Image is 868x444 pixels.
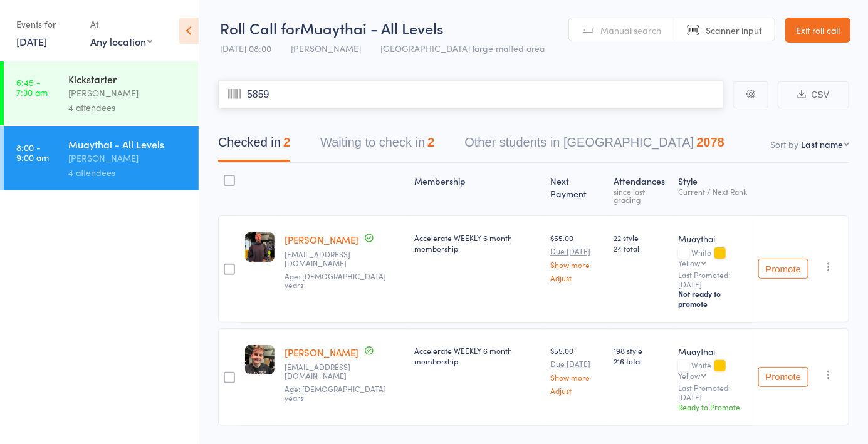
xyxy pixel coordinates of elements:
div: 4 attendees [68,165,188,180]
a: Show more [550,261,604,269]
div: 2 [427,135,434,149]
a: [DATE] [16,34,47,48]
div: 4 attendees [68,100,188,115]
div: Not ready to promote [678,289,748,309]
a: [PERSON_NAME] [285,346,358,359]
a: 8:00 -9:00 amMuaythai - All Levels[PERSON_NAME]4 attendees [4,126,199,190]
span: [PERSON_NAME] [291,42,361,54]
div: [PERSON_NAME] [68,151,188,165]
div: [PERSON_NAME] [68,86,188,100]
button: Waiting to check in2 [320,129,434,162]
div: Last name [801,138,843,150]
div: Any location [90,34,152,48]
a: Exit roll call [785,18,850,43]
img: image1714469084.png [245,345,275,374]
small: samrich01@gmail.com [285,363,404,381]
div: $55.00 [550,232,604,282]
span: [DATE] 08:00 [220,42,271,54]
small: Last Promoted: [DATE] [678,271,748,289]
small: Due [DATE] [550,359,604,368]
div: White [678,248,748,267]
span: Manual search [600,24,661,36]
button: Promote [758,259,808,279]
small: Due [DATE] [550,247,604,256]
div: 2 [283,135,290,149]
a: Show more [550,373,604,381]
div: Next Payment [545,168,609,210]
div: Muaythai - All Levels [68,137,188,151]
button: Checked in2 [218,129,290,162]
div: Events for [16,14,78,34]
div: Accelerate WEEKLY 6 month membership [414,345,541,366]
button: CSV [778,81,849,108]
button: Promote [758,367,808,387]
span: Age: [DEMOGRAPHIC_DATA] years [285,271,386,290]
div: Muaythai [678,345,748,358]
a: Adjust [550,274,604,282]
small: Last Promoted: [DATE] [678,383,748,401]
span: [GEOGRAPHIC_DATA] large matted area [380,42,545,54]
div: Muaythai [678,232,748,245]
div: Kickstarter [68,72,188,86]
span: 198 style [614,345,668,356]
div: Yellow [678,371,700,379]
a: 6:45 -7:30 amKickstarter[PERSON_NAME]4 attendees [4,61,199,125]
span: Muaythai - All Levels [300,18,444,38]
span: 22 style [614,232,668,243]
div: Accelerate WEEKLY 6 month membership [414,232,541,254]
span: 24 total [614,243,668,254]
time: 6:45 - 7:30 am [16,77,48,97]
div: Ready to Promote [678,401,748,412]
input: Scan member card [218,80,724,109]
div: since last grading [614,187,668,204]
small: kirkcraigen@icloud.com [285,250,404,268]
a: Adjust [550,386,604,395]
time: 8:00 - 9:00 am [16,142,49,162]
div: Atten­dances [609,168,673,210]
img: image1752736265.png [245,232,275,262]
span: Scanner input [706,24,762,36]
div: Style [673,168,753,210]
div: $55.00 [550,345,604,395]
a: [PERSON_NAME] [285,233,358,246]
span: Roll Call for [220,18,300,38]
div: Yellow [678,259,700,267]
div: White [678,361,748,379]
span: 216 total [614,356,668,366]
div: Current / Next Rank [678,187,748,195]
label: Sort by [770,138,798,150]
div: 2078 [696,135,724,149]
button: Other students in [GEOGRAPHIC_DATA]2078 [464,129,724,162]
div: Membership [409,168,546,210]
div: At [90,14,152,34]
span: Age: [DEMOGRAPHIC_DATA] years [285,383,386,403]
